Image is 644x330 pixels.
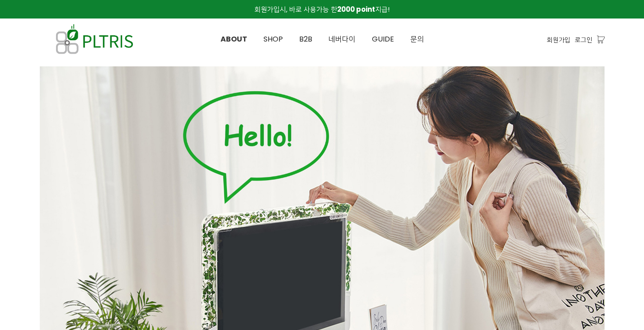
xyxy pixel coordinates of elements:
a: ABOUT [212,19,255,60]
span: SHOP [263,34,283,44]
span: B2B [299,34,312,44]
span: ABOUT [221,34,247,44]
a: 문의 [402,19,432,60]
a: GUIDE [364,19,402,60]
a: SHOP [255,19,291,60]
a: 로그인 [575,35,592,45]
span: 네버다이 [329,34,356,44]
span: GUIDE [372,34,394,44]
a: 회원가입 [547,35,570,45]
a: 네버다이 [320,19,364,60]
span: 회원가입시, 바로 사용가능 한 지급! [254,5,390,14]
span: 문의 [410,34,424,44]
strong: 2000 point [337,5,375,14]
a: B2B [291,19,320,60]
